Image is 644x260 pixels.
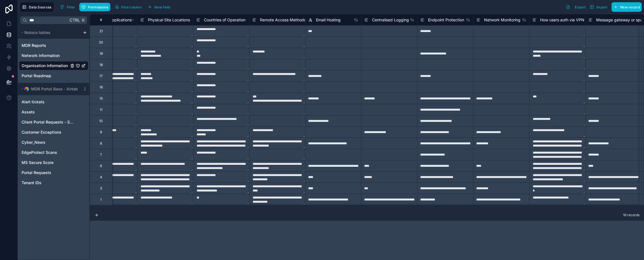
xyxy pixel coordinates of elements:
[99,51,103,56] div: 19
[99,63,103,67] div: 18
[428,17,464,23] span: Endpoint Protection
[99,119,103,123] div: 10
[100,164,102,168] div: 6
[596,5,607,9] span: Import
[623,213,640,217] span: 16 records
[372,17,409,23] span: Centralised Logging
[67,5,75,9] span: Filter
[100,152,102,157] div: 7
[484,17,520,23] span: Network Monitoring
[148,17,190,23] span: Physical Site Locations
[79,3,110,11] button: Permissions
[20,2,54,12] button: Data Sources
[146,3,172,11] button: New field
[316,17,341,23] span: Email Hosting
[100,141,102,146] div: 8
[81,18,85,22] span: K
[100,108,103,112] div: 11
[99,40,103,45] div: 20
[99,74,103,78] div: 17
[100,175,102,179] div: 4
[99,96,103,101] div: 15
[94,18,108,22] div: #
[29,5,52,9] span: Data Sources
[154,5,170,9] span: New field
[79,3,112,11] a: Permissions
[588,2,609,12] button: Import
[609,2,642,12] a: New record
[204,17,245,23] span: Countries of Operation
[99,29,103,33] div: 21
[99,85,103,90] div: 16
[100,186,102,191] div: 3
[612,2,642,12] button: New record
[260,17,306,23] span: Remote Access Methods
[113,3,143,11] button: Find column
[88,5,108,9] span: Permissions
[620,5,640,9] span: New record
[575,5,586,9] span: Export
[58,3,77,11] button: Filter
[100,130,102,134] div: 9
[100,197,102,202] div: 1
[564,2,588,12] button: Export
[121,5,141,9] span: Find column
[69,17,80,24] span: Ctrl
[540,17,584,23] span: How users auth via VPN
